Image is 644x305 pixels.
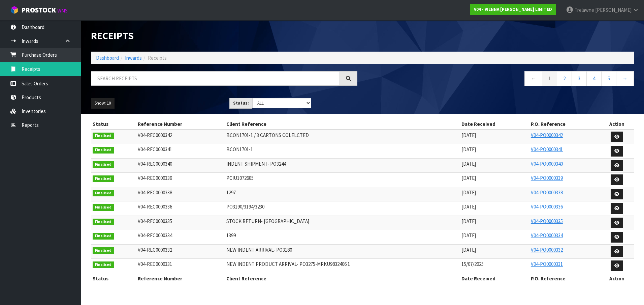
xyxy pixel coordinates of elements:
span: [DATE] [461,189,476,196]
span: PO3190/3194/3230 [226,203,264,210]
span: V04-REC0000341 [138,146,172,152]
span: STOCK RETURN- [GEOGRAPHIC_DATA] [226,218,309,224]
span: Finalised [93,261,114,268]
input: Search receipts [91,71,340,86]
th: Reference Number [136,273,225,284]
span: Receipts [148,55,167,61]
span: Finalised [93,190,114,197]
span: Finalised [93,219,114,225]
h1: Receipts [91,30,357,41]
span: [PERSON_NAME] [595,7,632,13]
a: 5 [601,71,616,86]
a: V04-PO0000339 [531,175,563,181]
span: Finalised [93,247,114,254]
a: → [616,71,634,86]
a: 2 [557,71,572,86]
a: V04-PO0000334 [531,232,563,239]
span: Finalised [93,133,114,139]
th: Status [91,119,136,130]
span: V04-REC0000331 [138,261,172,267]
a: V04-PO0000340 [531,161,563,167]
span: BCON1701-1 [226,146,253,152]
a: 3 [572,71,587,86]
span: V04-REC0000336 [138,203,172,210]
span: [DATE] [461,132,476,138]
span: INDENT SHIPMENT- PO3244 [226,161,286,167]
span: V04-REC0000332 [138,247,172,253]
a: V04-PO0000342 [531,132,563,138]
a: 4 [586,71,602,86]
span: Finalised [93,147,114,154]
img: cube-alt.png [10,6,19,14]
span: 1399 [226,232,236,239]
th: P.O. Reference [529,119,600,130]
a: V04-PO0000332 [531,247,563,253]
small: WMS [57,7,68,14]
th: Action [600,119,634,130]
span: 1297 [226,189,236,196]
span: [DATE] [461,218,476,224]
a: V04-PO0000338 [531,189,563,196]
th: Date Received [460,273,529,284]
span: NEW INDENT ARRIVAL- PO3180 [226,247,292,253]
span: V04-REC0000339 [138,175,172,181]
span: PCIU1072685 [226,175,254,181]
span: [DATE] [461,175,476,181]
span: Finalised [93,161,114,168]
a: V04-PO0000335 [531,218,563,224]
button: Show: 10 [91,98,115,109]
th: Reference Number [136,119,225,130]
th: Action [600,273,634,284]
span: V04-REC0000335 [138,218,172,224]
span: Finalised [93,204,114,211]
a: 1 [542,71,557,86]
th: Status [91,273,136,284]
span: NEW INDENT PRODUCT ARRIVAL- PO3275-MRKU9832406.1 [226,261,350,267]
span: [DATE] [461,146,476,152]
th: P.O. Reference [529,273,600,284]
span: [DATE] [461,247,476,253]
span: V04-REC0000340 [138,161,172,167]
th: Client Reference [225,273,460,284]
span: Finalised [93,233,114,240]
a: Dashboard [96,55,119,61]
strong: Status: [233,100,249,106]
a: V04-PO0000336 [531,203,563,210]
span: 15/07/2025 [461,261,484,267]
span: BCON1701-1 / 3 CARTONS COLELCTED [226,132,309,138]
a: V04-PO0000341 [531,146,563,152]
span: Trelawne [575,7,594,13]
span: Finalised [93,175,114,182]
span: [DATE] [461,232,476,239]
span: ProStock [22,6,56,15]
strong: V04 - VIENNA [PERSON_NAME] LIMITED [474,6,552,12]
th: Client Reference [225,119,460,130]
span: [DATE] [461,161,476,167]
a: V04-PO0000331 [531,261,563,267]
a: ← [524,71,542,86]
span: V04-REC0000342 [138,132,172,138]
nav: Page navigation [367,71,634,88]
span: V04-REC0000338 [138,189,172,196]
th: Date Received [460,119,529,130]
a: Inwards [125,55,142,61]
span: V04-REC0000334 [138,232,172,239]
span: [DATE] [461,203,476,210]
